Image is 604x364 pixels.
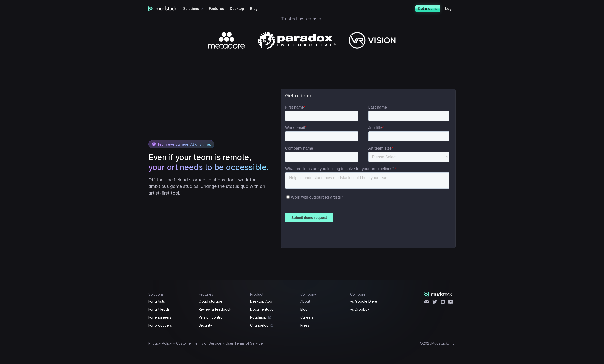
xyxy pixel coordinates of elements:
[424,292,452,297] a: mudstack logo
[300,306,344,312] a: Blog
[350,298,394,304] a: vs Google Drive
[148,176,271,196] p: Off-the-shelf cloud storage solutions don’t work for ambitious game studios. Change the status qu...
[230,4,250,13] a: Desktop
[148,298,193,304] a: For artists
[199,292,244,296] h4: Features
[199,298,244,304] a: Cloud storage
[250,292,294,296] h4: Product
[199,314,244,320] a: Version control
[148,162,269,172] span: your art needs to be accessible.
[148,306,193,312] a: For art leads
[300,292,344,296] h4: Company
[250,298,294,304] a: Desktop App
[199,306,244,312] a: Review & feedback
[199,322,244,328] a: Security
[300,298,344,304] a: About
[300,322,344,328] a: Press
[350,292,394,296] h4: Compare
[183,4,205,13] div: Solutions
[250,306,294,312] a: Documentation
[250,4,264,13] a: Blog
[208,32,396,49] img: Logos of companies using mudstack.
[148,152,271,172] h2: Even if your team is remote,
[127,15,477,22] p: Trusted by teams at
[415,5,440,12] a: Get a demo
[222,341,225,346] span: •
[209,4,230,13] a: Features
[158,142,211,146] span: From everywhere. At any time.
[148,6,177,11] a: mudstack logo
[300,314,344,320] a: Careers
[176,340,221,346] a: Customer Terms of Service
[285,93,451,99] h3: Get a demo
[148,322,193,328] a: For producers
[148,292,193,296] h4: Solutions
[445,4,462,13] a: Log in
[226,340,263,346] a: User Terms of Service
[148,340,172,346] a: Privacy Policy
[420,341,456,345] div: © 2025 Mudstack, Inc.
[148,314,193,320] a: For engineers
[250,314,294,320] a: Roadmap
[350,306,394,312] a: vs Dropbox
[250,322,294,328] a: Changelog
[285,105,451,244] iframe: Form 2
[173,341,175,346] span: •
